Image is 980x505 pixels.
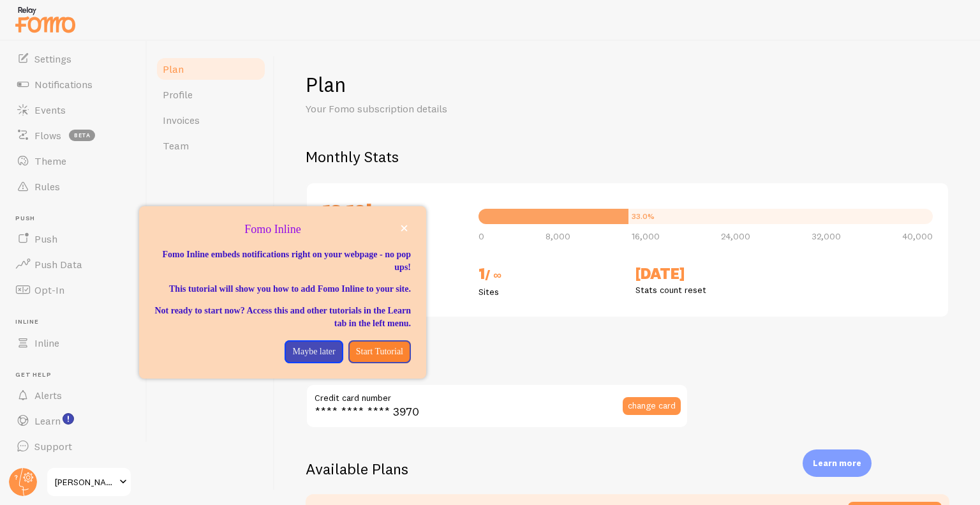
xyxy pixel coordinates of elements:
a: Alerts [8,382,139,408]
span: / ∞ [485,268,501,282]
span: 24,000 [721,232,750,241]
a: Profile [155,82,267,107]
span: Events [34,103,66,116]
a: Notifications [8,72,139,97]
span: 0 [479,232,484,241]
span: Plan [163,63,184,75]
span: 16,000 [632,232,660,241]
a: Push [8,226,139,252]
h2: 13.19k [322,199,463,228]
span: Opt-In [34,283,64,296]
span: Notifications [34,78,93,91]
span: Team [163,139,189,152]
div: Fomo Inline [139,206,426,379]
span: 40,000 [902,232,933,241]
span: Get Help [15,371,139,379]
span: change card [628,401,676,410]
p: Fomo Inline embeds notifications right on your webpage - no pop ups! [154,248,411,274]
a: Inline [8,330,139,356]
span: Learn [34,414,61,427]
img: fomo-relay-logo-orange.svg [13,3,77,36]
span: Rules [34,180,60,193]
h2: Monthly Stats [306,147,949,167]
span: Invoices [163,114,200,126]
p: Maybe later [292,345,335,358]
svg: <p>Watch New Feature Tutorials!</p> [63,413,74,425]
p: Not ready to start now? Access this and other tutorials in the Learn tab in the left menu. [154,305,411,330]
h2: Credit Card [306,349,688,368]
span: Settings [34,52,71,65]
span: Push Data [34,258,82,271]
p: Learn more [813,457,861,469]
div: 33.0% [632,213,655,220]
a: Rules [8,174,139,199]
p: Fomo Inline [154,222,411,238]
span: Inline [34,336,59,349]
button: Maybe later [285,340,343,363]
p: Your Fomo subscription details [306,102,612,116]
span: Inline [15,318,139,326]
p: This tutorial will show you how to add Fomo Inline to your site. [154,283,411,296]
a: [PERSON_NAME] [46,467,132,497]
button: Start Tutorial [348,340,411,363]
a: Invoices [155,107,267,133]
a: Settings [8,46,139,72]
label: Credit card number [306,384,688,405]
h2: Available Plans [306,459,949,479]
a: Events [8,97,139,123]
span: [PERSON_NAME] [55,474,115,490]
span: Push [15,215,139,223]
a: Opt-In [8,277,139,303]
button: close, [397,222,411,235]
span: Alerts [34,389,62,402]
button: change card [623,397,681,415]
span: Profile [163,88,193,101]
span: beta [69,130,95,141]
div: Learn more [803,449,872,477]
span: Support [34,440,72,453]
span: Push [34,232,57,245]
span: 8,000 [546,232,570,241]
a: Team [155,133,267,158]
a: Learn [8,408,139,433]
a: Plan [155,56,267,82]
a: Push Data [8,252,139,277]
p: Stats count reset [635,283,776,296]
span: 32,000 [812,232,841,241]
p: Sites [479,285,620,298]
a: Support [8,433,139,459]
a: Theme [8,148,139,174]
span: Theme [34,155,66,167]
h2: [DATE] [635,264,776,283]
p: Start Tutorial [356,345,403,358]
h1: Plan [306,72,949,98]
span: Flows [34,129,61,142]
a: Flows beta [8,123,139,148]
h2: 1 [479,264,620,285]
